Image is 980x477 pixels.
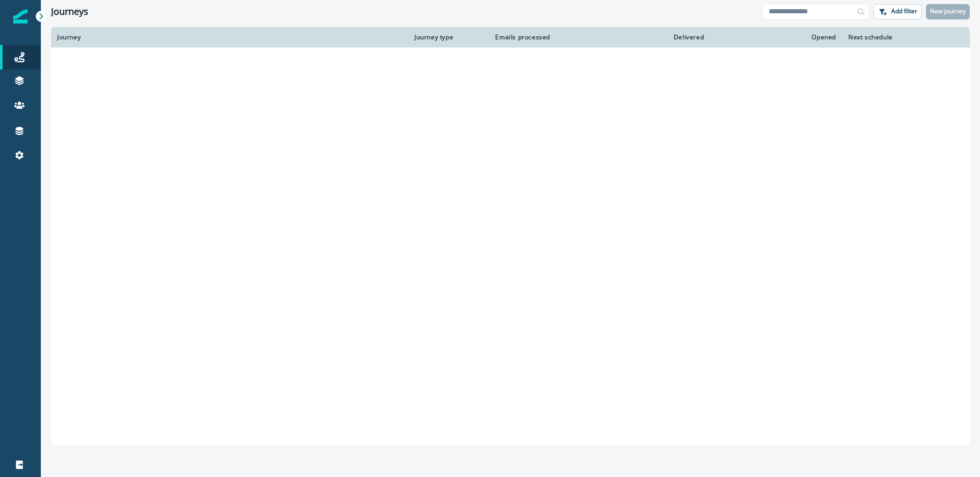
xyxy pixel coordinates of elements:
div: Opened [716,33,836,41]
h1: Journeys [51,6,88,17]
div: Delivered [562,33,704,41]
div: Next schedule [848,33,938,41]
div: Journey [57,33,402,41]
p: New journey [930,8,966,15]
div: Emails processed [491,33,550,41]
button: New journey [926,4,970,19]
img: Inflection [13,9,28,23]
button: Add filter [873,4,922,19]
div: Journey type [414,33,479,41]
p: Add filter [891,8,917,15]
